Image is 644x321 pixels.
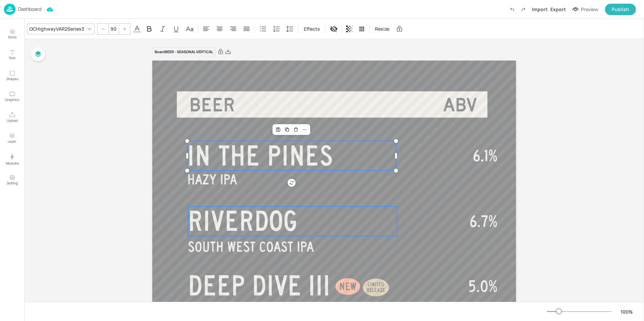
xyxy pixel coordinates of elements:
span: BEER [189,95,235,115]
label: Redo (Ctrl + Y) [518,4,529,15]
span: DEEP DIVE III [188,270,330,300]
div: 100 % [618,308,635,315]
img: logo-86c26b7e.jpg [4,4,15,15]
div: Duplicate [283,125,291,134]
div: Import [532,6,548,13]
span: Resize [374,25,391,32]
span: HAZY IPA [187,172,237,187]
label: Undo (Ctrl + Z) [506,4,518,15]
span: ABV [443,95,477,115]
div: OCHighwayVAR2Series3 [28,24,86,34]
span: 6.1% [473,147,497,164]
div: Save Layout [274,125,283,134]
span: IN THE PINES [187,140,333,171]
div: Display condition [328,24,339,34]
div: Export [550,6,566,13]
span: SOUTH WEST COAST IPA [188,239,314,254]
span: 6.7% [470,213,497,230]
div: Delete [291,125,300,134]
button: Publish [605,4,636,15]
span: Effects [302,25,321,32]
span: RIVERDOG [188,206,298,236]
div: Board BEER - SEASONAL VERTICAL [152,47,216,57]
div: Publish [612,6,629,13]
button: Preview [569,4,602,14]
div: Preview [581,6,598,13]
span: 5.0% [468,278,497,295]
p: Dashboard [18,7,41,11]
